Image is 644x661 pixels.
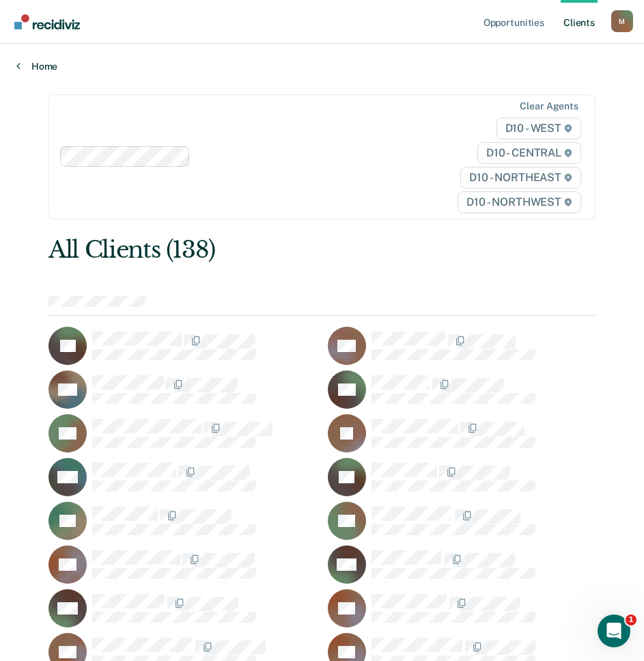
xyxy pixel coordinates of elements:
[611,10,633,32] div: M
[598,615,630,647] iframe: Intercom live chat
[48,236,486,264] div: All Clients (138)
[14,14,80,29] img: Recidiviz
[16,60,628,72] a: Home
[496,118,581,139] span: D10 - WEST
[477,142,581,164] span: D10 - CENTRAL
[520,100,578,112] div: Clear agents
[460,167,580,189] span: D10 - NORTHEAST
[611,10,633,32] button: Profile dropdown button
[626,615,636,625] span: 1
[458,191,580,213] span: D10 - NORTHWEST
